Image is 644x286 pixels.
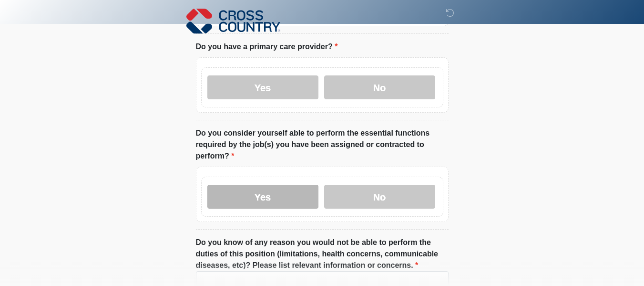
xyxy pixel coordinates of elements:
[186,7,281,35] img: Cross Country Logo
[324,75,435,99] label: No
[196,41,338,53] label: Do you have a primary care provider?
[324,185,435,209] label: No
[207,75,318,99] label: Yes
[196,237,449,271] label: Do you know of any reason you would not be able to perform the duties of this position (limitatio...
[196,127,449,162] label: Do you consider yourself able to perform the essential functions required by the job(s) you have ...
[207,185,318,209] label: Yes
